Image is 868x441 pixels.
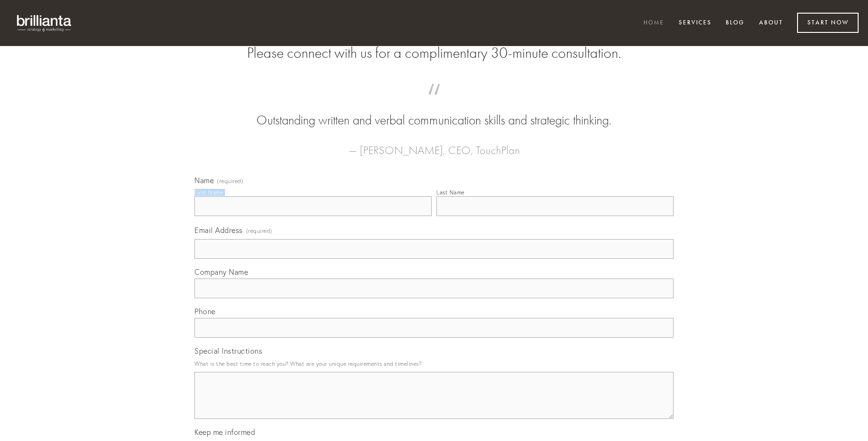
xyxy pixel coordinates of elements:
[194,357,674,370] p: What is the best time to reach you? What are your unique requirements and timelines?
[209,93,659,111] span: “
[194,189,223,196] div: First Name
[436,189,465,196] div: Last Name
[194,427,255,437] span: Keep me informed
[720,15,751,31] a: Blog
[194,176,214,185] span: Name
[9,9,80,37] img: brillianta - research, strategy, marketing
[194,44,674,62] h2: Please connect with us for a complimentary 30-minute consultation.
[753,15,789,31] a: About
[209,93,659,130] blockquote: Outstanding written and verbal communication skills and strategic thinking.
[209,130,659,160] figcaption: — [PERSON_NAME], CEO, TouchPlan
[246,224,272,237] span: (required)
[637,15,670,31] a: Home
[673,15,718,31] a: Services
[194,346,262,356] span: Special Instructions
[797,13,859,33] a: Start Now
[194,307,216,316] span: Phone
[194,267,248,277] span: Company Name
[217,178,243,184] span: (required)
[194,225,243,235] span: Email Address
